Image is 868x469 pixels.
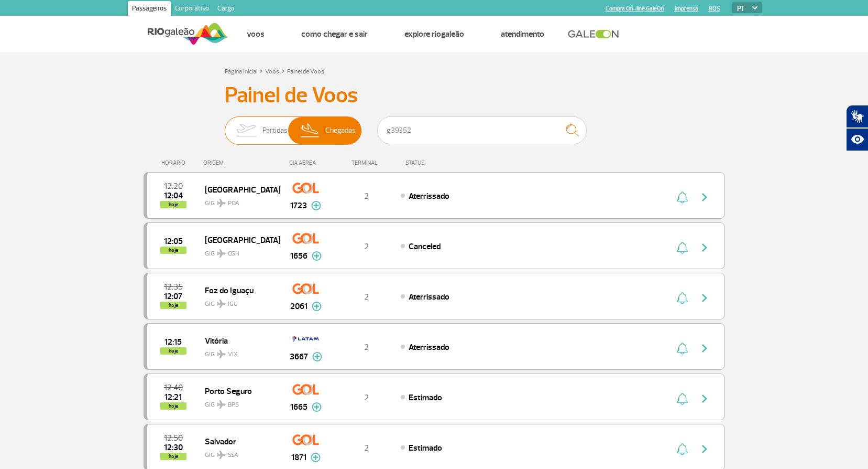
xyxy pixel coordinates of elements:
[675,5,698,12] a: Imprensa
[147,159,204,166] div: HORÁRIO
[400,159,486,166] div: STATUS
[290,199,307,212] span: 1723
[409,342,449,353] span: Aterrissado
[213,1,238,18] a: Cargo
[698,241,711,254] img: seta-direita-painel-voo.svg
[164,393,182,401] span: 2025-09-25 12:21:00
[160,201,186,208] span: hoje
[409,443,442,453] span: Estimado
[698,443,711,455] img: seta-direita-painel-voo.svg
[164,293,182,300] span: 2025-09-25 12:07:22
[217,400,226,409] img: destiny_airplane.svg
[164,384,183,391] span: 2025-09-25 12:40:00
[280,159,332,166] div: CIA AÉREA
[205,434,272,448] span: Salvador
[677,392,688,405] img: sino-painel-voo.svg
[164,283,183,291] span: 2025-09-25 12:35:00
[228,451,238,460] span: SSA
[205,233,272,247] span: [GEOGRAPHIC_DATA]
[205,395,272,410] span: GIG
[217,451,226,459] img: destiny_airplane.svg
[677,191,688,204] img: sino-painel-voo.svg
[409,241,441,252] span: Canceled
[160,302,186,309] span: hoje
[312,402,322,412] img: mais-info-painel-voo.svg
[606,5,664,12] a: Compra On-line GaleOn
[312,302,322,311] img: mais-info-painel-voo.svg
[290,300,307,313] span: 2061
[281,65,285,77] a: >
[265,68,279,76] a: Voos
[698,342,711,355] img: seta-direita-painel-voo.svg
[160,247,186,254] span: hoje
[377,116,587,144] input: Voo, cidade ou cia aérea
[846,128,868,151] button: Abrir recursos assistivos.
[228,300,238,309] span: IGU
[364,392,369,403] span: 2
[290,250,307,262] span: 1656
[709,5,720,12] a: RQS
[312,352,322,361] img: mais-info-painel-voo.svg
[160,453,186,460] span: hoje
[164,434,183,442] span: 2025-09-25 12:50:00
[164,192,183,199] span: 2025-09-25 12:04:37
[228,400,239,410] span: BPS
[217,350,226,358] img: destiny_airplane.svg
[228,249,239,259] span: CGH
[205,384,272,398] span: Porto Seguro
[301,29,368,39] a: Como chegar e sair
[164,183,183,190] span: 2025-09-25 12:20:00
[229,117,262,144] img: slider-embarque
[364,443,369,453] span: 2
[228,199,239,208] span: POA
[404,29,464,39] a: Explore RIOgaleão
[205,183,272,196] span: [GEOGRAPHIC_DATA]
[677,292,688,304] img: sino-painel-voo.svg
[217,199,226,207] img: destiny_airplane.svg
[698,191,711,204] img: seta-direita-painel-voo.svg
[128,1,171,18] a: Passageiros
[677,241,688,254] img: sino-painel-voo.svg
[311,453,321,462] img: mais-info-painel-voo.svg
[217,249,226,258] img: destiny_airplane.svg
[290,350,308,363] span: 3667
[290,401,307,413] span: 1665
[291,451,306,464] span: 1871
[677,443,688,455] img: sino-painel-voo.svg
[312,251,322,261] img: mais-info-painel-voo.svg
[228,350,238,359] span: VIX
[203,159,280,166] div: ORIGEM
[325,117,356,144] span: Chegadas
[698,392,711,405] img: seta-direita-painel-voo.svg
[332,159,400,166] div: TERMINAL
[409,191,449,201] span: Aterrissado
[364,292,369,302] span: 2
[698,292,711,304] img: seta-direita-painel-voo.svg
[160,347,186,355] span: hoje
[501,29,544,39] a: Atendimento
[164,444,183,451] span: 2025-09-25 12:30:00
[846,105,868,128] button: Abrir tradutor de língua de sinais.
[364,241,369,252] span: 2
[287,68,324,76] a: Painel de Voos
[311,201,321,210] img: mais-info-painel-voo.svg
[205,334,272,347] span: Vitória
[846,105,868,151] div: Plugin de acessibilidade da Hand Talk.
[409,292,449,302] span: Aterrissado
[295,117,326,144] img: slider-desembarque
[217,300,226,308] img: destiny_airplane.svg
[259,65,263,77] a: >
[262,117,288,144] span: Partidas
[205,283,272,297] span: Foz do Iguaçu
[364,191,369,201] span: 2
[205,344,272,359] span: GIG
[677,342,688,355] img: sino-painel-voo.svg
[225,68,257,76] a: Página Inicial
[205,445,272,460] span: GIG
[364,342,369,353] span: 2
[205,243,272,259] span: GIG
[225,82,644,109] h3: Painel de Voos
[409,392,442,403] span: Estimado
[171,1,213,18] a: Corporativo
[205,294,272,309] span: GIG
